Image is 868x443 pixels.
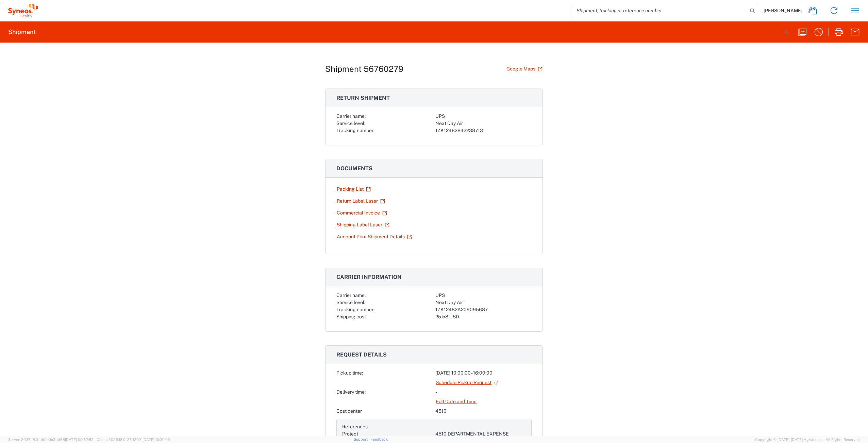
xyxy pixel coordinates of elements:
[336,274,402,280] span: Carrier information
[435,377,499,389] a: Schedule Pickup Request
[435,430,526,438] div: 4510 DEPARTMENTAL EXPENSE
[325,64,403,74] h1: Shipment 56760279
[354,437,371,441] a: Support
[336,370,363,376] span: Pickup time:
[336,165,372,172] span: Documents
[65,438,94,442] span: [DATE] 09:52:52
[97,438,170,442] span: Client: 2025.18.0-27d3021
[336,128,374,133] span: Tracking number:
[571,4,748,17] input: Shipment, tracking or reference number
[336,231,412,243] a: Account Print Shipment Details
[336,219,390,231] a: Shipping Label Laser
[435,113,532,120] div: UPS
[336,351,387,358] span: Request details
[143,438,170,442] span: [DATE] 10:20:09
[435,127,532,134] div: 1ZK124828422387131
[336,307,374,312] span: Tracking number:
[370,437,388,441] a: Feedback
[336,408,362,414] span: Cost center
[336,95,390,101] span: Return shipment
[755,437,860,443] span: Copyright © [DATE]-[DATE] Agistix Inc., All Rights Reserved
[336,113,366,119] span: Carrier name:
[342,424,368,429] span: References
[435,299,532,306] div: Next Day Air
[336,292,366,298] span: Carrier name:
[336,207,387,219] a: Commercial Invoice
[435,306,532,313] div: 1ZK12482A209095687
[8,28,36,36] h2: Shipment
[336,314,366,319] span: Shipping cost
[435,396,477,408] a: Edit Date and Time
[435,408,532,415] div: 4510
[435,369,532,377] div: [DATE] 10:00:00 - 16:00:00
[506,63,543,75] a: Google Maps
[336,183,371,195] a: Packing List
[435,120,532,127] div: Next Day Air
[336,389,366,395] span: Delivery time:
[435,313,532,320] div: 25.58 USD
[336,300,365,305] span: Service level:
[764,7,802,14] span: [PERSON_NAME]
[336,195,385,207] a: Return Label Laser
[342,430,433,438] div: Project
[336,121,365,126] span: Service level:
[435,389,532,396] div: -
[8,438,94,442] span: Server: 2025.18.0-bb0e0c2bd68
[435,292,532,299] div: UPS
